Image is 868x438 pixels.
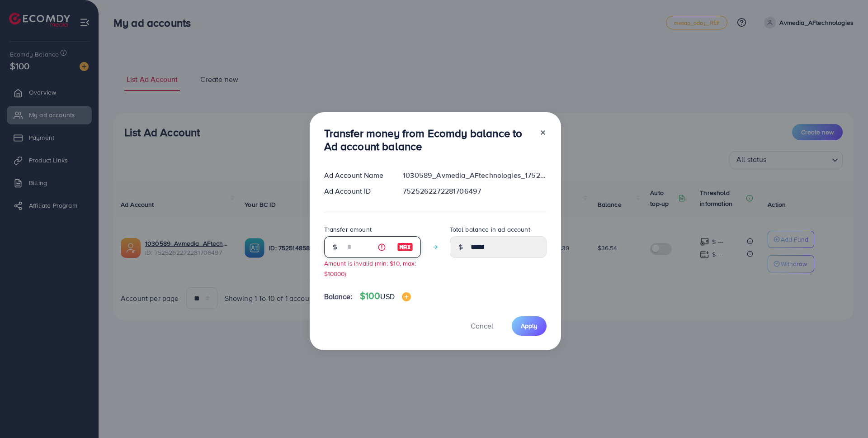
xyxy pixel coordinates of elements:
[450,225,530,234] label: Total balance in ad account
[830,397,861,431] iframe: Chat
[324,225,372,234] label: Transfer amount
[397,242,413,252] img: image
[459,316,505,336] button: Cancel
[317,170,396,181] div: Ad Account Name
[317,186,396,196] div: Ad Account ID
[396,170,553,181] div: 1030589_Avmedia_AFtechnologies_1752111662599
[402,292,411,301] img: image
[324,291,353,302] span: Balance:
[512,316,547,336] button: Apply
[521,321,538,330] span: Apply
[380,291,394,301] span: USD
[324,259,416,278] small: Amount is invalid (min: $10, max: $10000)
[396,186,553,196] div: 7525262272281706497
[360,290,411,302] h4: $100
[471,321,493,331] span: Cancel
[324,127,532,153] h3: Transfer money from Ecomdy balance to Ad account balance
